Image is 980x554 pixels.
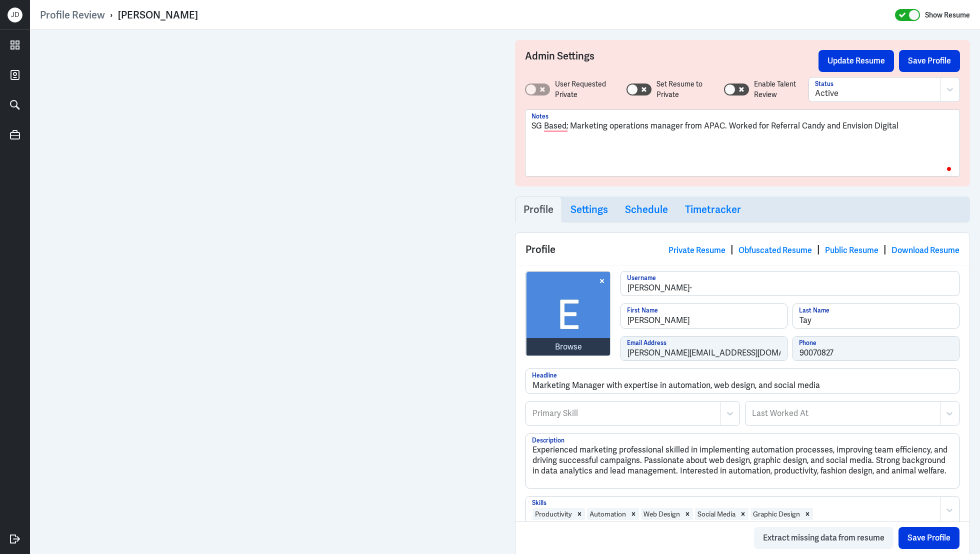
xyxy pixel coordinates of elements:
div: Graphic DesignRemove Graphic Design [749,507,814,521]
div: | | | [668,242,959,257]
h3: Settings [570,203,608,215]
label: Enable Talent Review [754,79,808,100]
button: Extract missing data from resume [754,527,893,549]
div: AutomationRemove Automation [586,507,640,521]
input: Headline [526,369,959,393]
div: To enrich screen reader interactions, please activate Accessibility in Grammarly extension settings [531,120,953,174]
button: Save Profile [899,50,960,72]
a: Public Resume [825,245,878,255]
input: First Name [621,304,787,328]
div: Remove Automation [628,508,639,520]
a: Private Resume [668,245,725,255]
a: Download Resume [891,245,959,255]
input: Email Address [621,336,787,360]
a: Profile Review [40,8,105,21]
div: [PERSON_NAME] [118,8,198,21]
h3: Timetracker [685,203,741,215]
div: Graphic Design [750,508,802,520]
input: Phone [793,336,959,360]
div: Remove Graphic Design [802,508,813,520]
textarea: Experienced marketing professional skilled in implementing automation processes, improving team e... [526,434,959,488]
input: Last Name [793,304,959,328]
h3: Admin Settings [525,50,818,72]
div: Productivity [532,508,574,520]
div: Automation [587,508,628,520]
div: Browse [555,341,582,353]
label: User Requested Private [555,79,616,100]
h3: Profile [523,203,553,215]
div: Social Media [695,508,737,520]
div: Social MediaRemove Social Media [694,507,749,521]
div: Profile [515,233,969,265]
iframe: https://ppcdn.hiredigital.com/register/a4cc35a6/resumes/969544348/2023_Eleanor_Tay_CV.pdf?Expires... [40,40,495,544]
div: J D [7,7,22,22]
div: Remove Productivity [574,508,585,520]
p: › [105,8,118,21]
input: Username [621,271,959,295]
label: Set Resume to Private [656,79,714,100]
h3: Schedule [625,203,668,215]
a: Obfuscated Resume [738,245,812,255]
button: Update Resume [818,50,894,72]
p: SG Based; Marketing operations manager from APAC. Worked for Referral Candy and Envision Digital [531,120,953,132]
div: Web DesignRemove Web Design [640,507,694,521]
div: Remove Web Design [682,508,693,520]
button: Save Profile [898,527,959,549]
label: Show Resume [925,8,970,21]
div: ProductivityRemove Productivity [531,507,586,521]
div: Remove Social Media [737,508,748,520]
img: avatar.jpg [526,272,610,356]
div: Web Design [641,508,682,520]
